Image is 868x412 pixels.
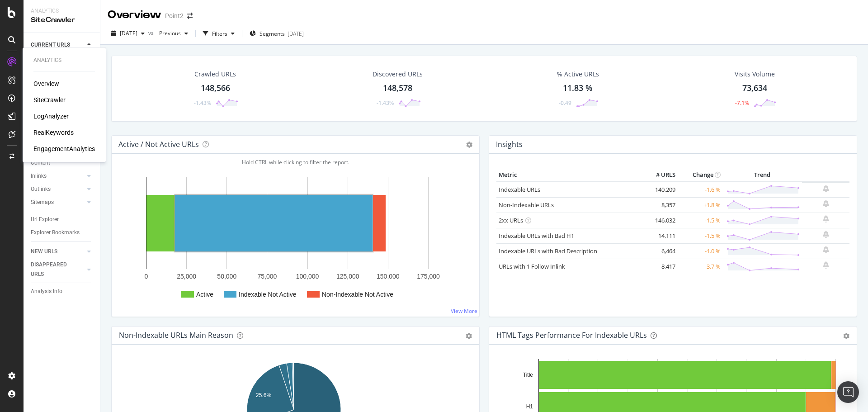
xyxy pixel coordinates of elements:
div: -1.43% [194,99,211,107]
text: 150,000 [377,273,400,280]
h4: Active / Not Active URLs [118,138,199,151]
a: SiteCrawler [33,95,66,104]
a: Content [31,158,94,168]
div: Explorer Bookmarks [31,228,80,237]
td: -1.5 % [678,213,723,228]
text: 175,000 [417,273,440,280]
div: bell-plus [823,185,829,192]
div: -1.43% [377,99,394,107]
span: vs [148,29,156,37]
div: 148,566 [201,82,230,94]
td: +1.8 % [678,197,723,213]
div: EngagementAnalytics [33,144,95,153]
th: Trend [723,168,802,182]
td: 6,464 [642,243,678,259]
h4: Insights [496,138,523,151]
div: bell-plus [823,246,829,253]
div: gear [466,333,472,339]
td: -1.6 % [678,182,723,198]
text: 75,000 [258,273,277,280]
div: Visits Volume [735,70,775,79]
div: Non-Indexable URLs Main Reason [119,331,233,340]
td: 14,111 [642,228,678,243]
a: NEW URLS [31,247,85,256]
div: Url Explorer [31,215,59,224]
td: 8,417 [642,259,678,274]
a: Overview [33,79,59,88]
a: Indexable URLs with Bad Description [499,247,597,255]
div: bell-plus [823,261,829,269]
span: 2025 Sep. 4th [120,29,137,37]
div: arrow-right-arrow-left [187,13,193,19]
td: -3.7 % [678,259,723,274]
a: DISAPPEARED URLS [31,260,85,279]
a: Non-Indexable URLs [499,201,554,209]
div: Overview [108,7,161,23]
text: H1 [526,403,533,410]
a: Indexable URLs with Bad H1 [499,232,574,240]
text: 25,000 [177,273,196,280]
div: Sitemaps [31,198,54,207]
div: DISAPPEARED URLS [31,260,76,279]
a: Explorer Bookmarks [31,228,94,237]
a: Outlinks [31,185,85,194]
button: Segments[DATE] [246,26,307,41]
div: CURRENT URLS [31,40,70,50]
button: Filters [199,26,238,41]
text: 50,000 [217,273,236,280]
text: 125,000 [336,273,359,280]
text: Title [523,372,533,378]
i: Options [466,142,472,148]
span: Segments [259,30,285,38]
div: Outlinks [31,185,51,194]
a: View More [451,307,477,315]
th: Metric [496,168,642,182]
div: bell-plus [823,200,829,207]
a: Sitemaps [31,198,85,207]
text: Non-Indexable Not Active [322,291,393,298]
td: 140,209 [642,182,678,198]
div: Point2 [165,11,184,20]
text: 25.6% [256,392,271,398]
div: 73,634 [742,82,767,94]
a: Indexable URLs [499,185,540,194]
td: 8,357 [642,197,678,213]
td: -1.5 % [678,228,723,243]
button: Previous [156,26,192,41]
div: Inlinks [31,171,47,181]
div: % Active URLs [557,70,599,79]
th: # URLS [642,168,678,182]
text: 0 [145,273,148,280]
div: gear [843,333,849,339]
div: SiteCrawler [31,15,93,25]
th: Change [678,168,723,182]
span: Hold CTRL while clicking to filter the report. [242,158,349,166]
div: -0.49 [559,99,571,107]
div: Analysis Info [31,287,62,296]
div: -7.1% [735,99,749,107]
div: Content [31,158,50,168]
a: Url Explorer [31,215,94,224]
a: Analysis Info [31,287,94,296]
div: NEW URLS [31,247,57,256]
button: [DATE] [108,26,148,41]
svg: A chart. [119,168,472,309]
a: Inlinks [31,171,85,181]
a: RealKeywords [33,128,74,137]
div: bell-plus [823,231,829,238]
div: Discovered URLs [373,70,423,79]
td: 146,032 [642,213,678,228]
div: HTML Tags Performance for Indexable URLs [496,331,647,340]
div: Open Intercom Messenger [837,381,859,403]
div: [DATE] [288,30,304,38]
div: Analytics [31,7,93,15]
div: 148,578 [383,82,412,94]
div: Analytics [33,57,95,64]
a: CURRENT URLS [31,40,85,50]
div: Filters [212,30,227,38]
text: 100,000 [296,273,319,280]
a: LogAnalyzer [33,112,69,121]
